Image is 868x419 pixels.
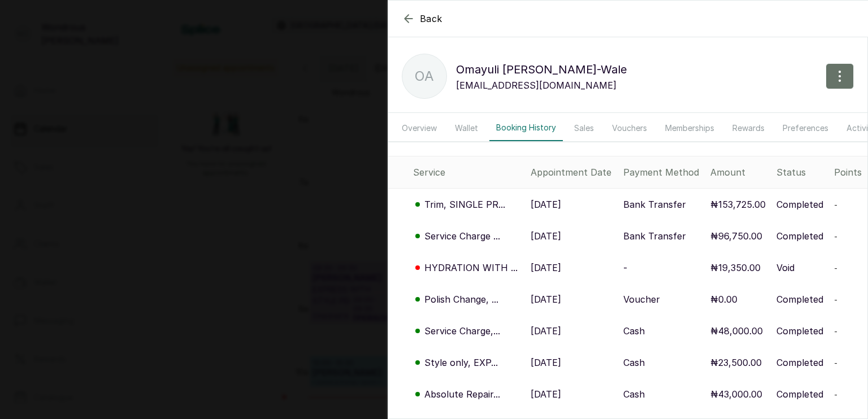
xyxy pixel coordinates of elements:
p: Cash [623,324,645,338]
button: Rewards [726,115,771,141]
p: - [623,261,627,274]
button: Preferences [776,115,835,141]
p: [DATE] [531,198,561,211]
div: Status [776,165,825,179]
div: Points [834,165,863,179]
p: ₦48,000.00 [710,324,763,338]
p: Service Charge ... [424,229,500,243]
p: Absolute Repair... [424,387,500,401]
p: Completed [776,229,823,243]
div: Amount [710,165,767,179]
span: - [834,358,837,368]
div: Appointment Date [531,165,614,179]
p: Trim, SINGLE PR... [424,198,505,211]
p: [DATE] [531,229,561,243]
span: - [834,200,837,209]
p: [DATE] [531,387,561,401]
p: Completed [776,356,823,369]
span: - [834,326,837,336]
p: [DATE] [531,324,561,338]
p: Completed [776,387,823,401]
p: Void [776,261,795,274]
p: ₦19,350.00 [710,261,761,274]
span: - [834,390,837,399]
p: ₦0.00 [710,293,737,306]
button: Back [402,12,442,25]
p: [DATE] [531,293,561,306]
p: Completed [776,293,823,306]
p: Omayuli [PERSON_NAME]-Wale [456,60,627,78]
p: Style only, EXP... [424,356,498,369]
p: Service Charge,... [424,324,500,338]
p: Completed [776,198,823,211]
button: Wallet [448,115,485,141]
p: Voucher [623,293,660,306]
p: Bank Transfer [623,229,686,243]
p: [EMAIL_ADDRESS][DOMAIN_NAME] [456,78,627,92]
p: [DATE] [531,356,561,369]
p: Cash [623,387,645,401]
span: - [834,232,837,241]
p: Polish Change, ... [424,293,498,306]
p: HYDRATION WITH ... [424,261,518,274]
span: - [834,263,837,273]
div: Service [413,165,522,179]
button: Memberships [658,115,721,141]
p: Cash [623,356,645,369]
p: [DATE] [531,261,561,274]
div: Payment Method [623,165,701,179]
p: OA [415,66,434,86]
button: Sales [567,115,601,141]
p: ₦96,750.00 [710,229,762,243]
p: Completed [776,324,823,338]
button: Booking History [489,115,563,141]
p: ₦43,000.00 [710,387,762,401]
span: - [834,295,837,304]
p: ₦153,725.00 [710,198,766,211]
button: Vouchers [605,115,654,141]
span: Back [420,12,442,25]
p: ₦23,500.00 [710,356,762,369]
p: Bank Transfer [623,198,686,211]
button: Overview [395,115,444,141]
